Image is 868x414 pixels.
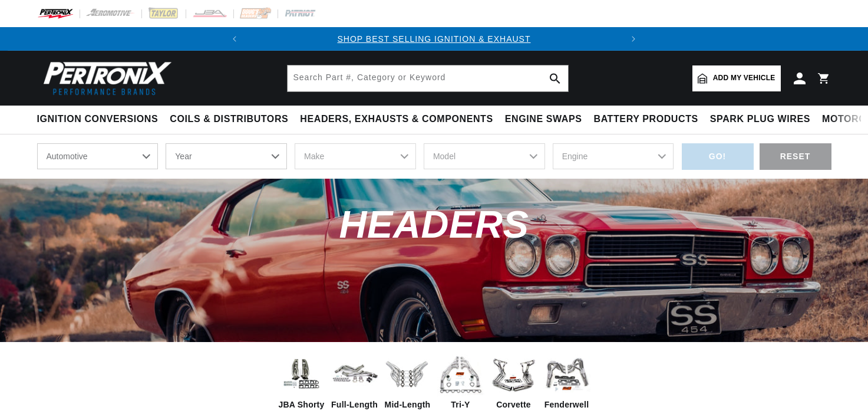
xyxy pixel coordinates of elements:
[588,106,704,133] summary: Battery Products
[542,65,568,91] button: search button
[622,27,645,51] button: Translation missing: en.sections.announcements.next_announcement
[337,34,530,44] a: SHOP BEST SELLING IGNITION & EXHAUST
[331,356,378,393] img: Full-Length Headers
[223,27,246,51] button: Translation missing: en.sections.announcements.previous_announcement
[288,65,568,91] input: Search Part #, Category or Keyword
[37,58,173,98] img: Pertronix
[553,143,674,169] select: Engine
[760,143,831,170] div: RESET
[295,143,416,169] select: Make
[713,73,775,84] span: Add my vehicle
[8,27,861,51] slideshow-component: Translation missing: en.sections.announcements.announcement_bar
[490,351,537,398] img: Corvette Sidemount Headers
[37,113,159,126] span: Ignition Conversions
[166,143,287,169] select: Year
[170,113,288,126] span: Coils & Distributors
[692,65,781,91] a: Add my vehicle
[278,354,325,394] img: JBA Shorty Headers
[246,32,621,45] div: 1 of 2
[339,203,529,246] span: Headers
[246,32,621,45] div: Announcement
[505,113,582,126] span: Engine Swaps
[294,106,499,133] summary: Headers, Exhausts & Components
[499,106,588,133] summary: Engine Swaps
[37,106,164,133] summary: Ignition Conversions
[437,351,484,398] img: Tri-Y Headers
[424,143,545,169] select: Model
[300,113,493,126] span: Headers, Exhausts & Components
[710,113,810,126] span: Spark Plug Wires
[543,351,590,398] img: Fenderwell Headers
[594,113,698,126] span: Battery Products
[37,143,159,169] select: Ride Type
[164,106,294,133] summary: Coils & Distributors
[704,106,816,133] summary: Spark Plug Wires
[384,351,431,398] img: Mid-Length Headers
